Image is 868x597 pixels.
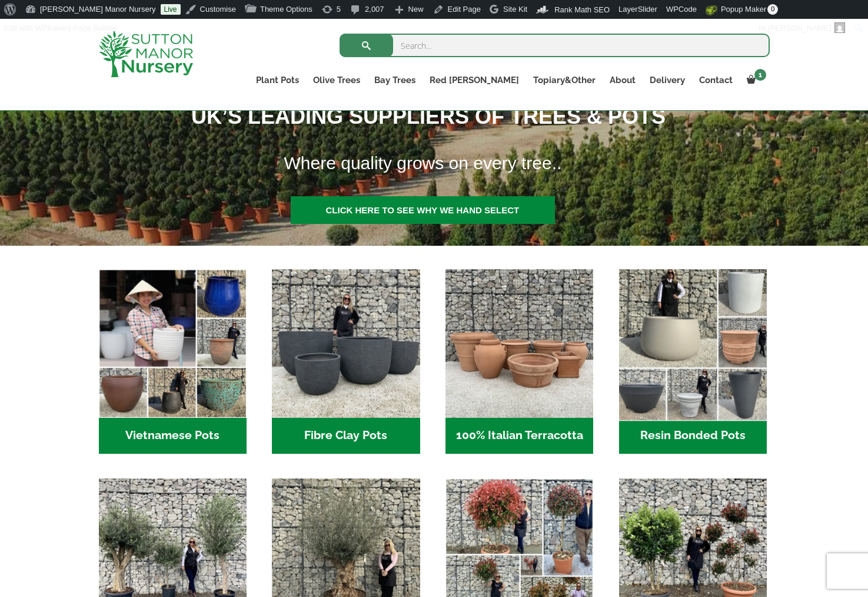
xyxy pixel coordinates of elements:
[526,72,603,88] a: Topiary&Other
[249,72,306,88] a: Plant Pots
[423,72,526,88] a: Red [PERSON_NAME]
[445,418,593,454] h2: 100% Italian Terracotta
[272,418,420,454] h2: Fibre Clay Pots
[272,269,420,454] a: Visit product category Fibre Clay Pots
[503,5,527,14] span: Site Kit
[619,269,767,454] a: Visit product category Resin Bonded Pots
[161,4,181,15] a: Live
[603,72,643,88] a: About
[445,269,593,417] img: Home - 1B137C32 8D99 4B1A AA2F 25D5E514E47D 1 105 c
[272,269,420,417] img: Home - 8194B7A3 2818 4562 B9DD 4EBD5DC21C71 1 105 c 1
[340,34,770,57] input: Search...
[740,72,770,88] a: 1
[615,266,770,421] img: Home - 67232D1B A461 444F B0F6 BDEDC2C7E10B 1 105 c
[99,31,193,77] img: logo
[554,5,610,14] span: Rank Math SEO
[445,269,593,454] a: Visit product category 100% Italian Terracotta
[692,72,740,88] a: Contact
[643,72,692,88] a: Delivery
[99,269,247,417] img: Home - 6E921A5B 9E2F 4B13 AB99 4EF601C89C59 1 105 c
[619,418,767,454] h2: Resin Bonded Pots
[306,72,367,88] a: Olive Trees
[99,418,247,454] h2: Vietnamese Pots
[367,72,423,88] a: Bay Trees
[754,69,766,81] span: 1
[270,146,848,181] h1: Where quality grows on every tree..
[768,24,831,32] span: [PERSON_NAME]
[99,269,247,454] a: Visit product category Vietnamese Pots
[754,19,850,38] a: Hi,
[767,4,778,15] span: 0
